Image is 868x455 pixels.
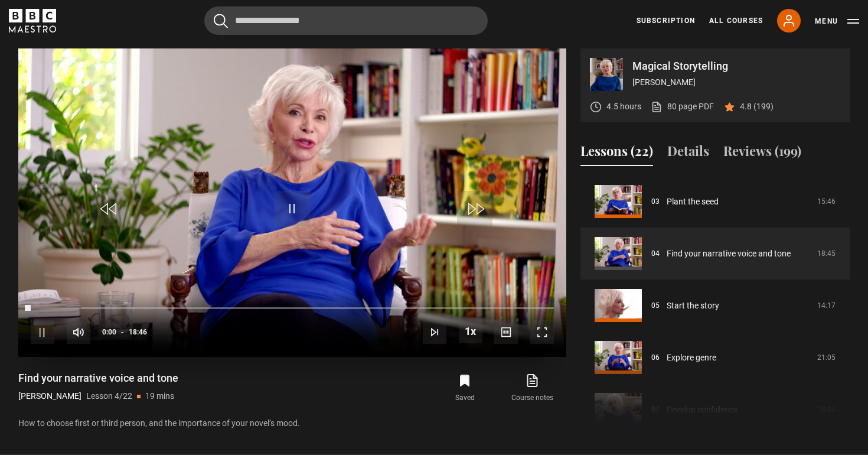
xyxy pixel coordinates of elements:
[651,100,714,113] a: 80 page PDF
[632,61,840,71] p: Magical Storytelling
[667,141,709,166] button: Details
[530,320,554,344] button: Fullscreen
[18,390,81,402] p: [PERSON_NAME]
[204,6,488,35] input: Search
[145,390,174,402] p: 19 mins
[67,320,90,344] button: Mute
[423,320,446,344] button: Next Lesson
[667,300,719,312] a: Start the story
[499,371,566,405] a: Course notes
[31,320,54,344] button: Pause
[667,196,719,208] a: Plant the seed
[632,76,840,89] p: [PERSON_NAME]
[815,15,859,27] button: Toggle navigation
[31,307,554,310] div: Progress Bar
[121,328,124,336] span: -
[459,320,482,343] button: Playback Rate
[129,321,147,343] span: 18:46
[709,15,763,26] a: All Courses
[214,14,228,28] button: Submit the search query
[102,321,116,343] span: 0:00
[667,248,791,260] a: Find your narrative voice and tone
[18,417,566,430] p: How to choose first or third person, and the importance of your novel’s mood.
[580,141,653,166] button: Lessons (22)
[18,48,566,357] video-js: Video Player
[606,100,641,113] p: 4.5 hours
[9,9,56,32] svg: BBC Maestro
[494,320,518,344] button: Captions
[431,371,498,405] button: Saved
[86,390,132,402] p: Lesson 4/22
[740,100,774,113] p: 4.8 (199)
[18,371,178,385] h1: Find your narrative voice and tone
[637,15,695,26] a: Subscription
[667,352,716,364] a: Explore genre
[723,141,801,166] button: Reviews (199)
